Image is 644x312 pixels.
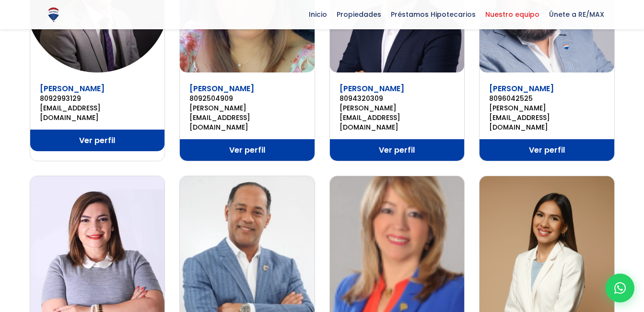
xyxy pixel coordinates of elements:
a: [PERSON_NAME][EMAIL_ADDRESS][DOMAIN_NAME] [340,103,455,132]
a: 8096042525 [489,94,605,103]
a: [PERSON_NAME][EMAIL_ADDRESS][DOMAIN_NAME] [489,103,605,132]
a: 8092504909 [189,94,305,103]
span: Inicio [304,7,332,22]
a: [PERSON_NAME] [189,83,254,94]
a: [PERSON_NAME] [489,83,554,94]
span: Nuestro equipo [480,7,544,22]
a: Ver perfil [480,139,614,161]
a: 8092993129 [40,94,155,103]
a: [PERSON_NAME] [340,83,404,94]
a: Ver perfil [330,139,465,161]
a: [PERSON_NAME][EMAIL_ADDRESS][DOMAIN_NAME] [189,103,305,132]
a: Ver perfil [30,130,165,151]
a: [EMAIL_ADDRESS][DOMAIN_NAME] [40,103,155,122]
img: Logo de REMAX [45,6,62,23]
a: [PERSON_NAME] [40,83,105,94]
a: Ver perfil [180,139,315,161]
span: Únete a RE/MAX [544,7,609,22]
span: Propiedades [332,7,386,22]
span: Préstamos Hipotecarios [386,7,480,22]
a: 8094320309 [340,94,455,103]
